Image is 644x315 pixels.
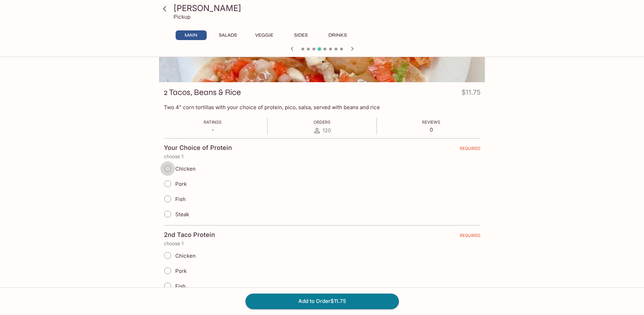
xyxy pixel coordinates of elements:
h4: 2nd Taco Protein [164,231,215,239]
span: Pork [175,268,187,274]
button: Add to Order$11.75 [245,294,399,309]
span: Fish [175,283,186,289]
h3: 2 Tacos, Beans & Rice [164,87,241,98]
p: Two 4" corn tortillas with your choice of protein, pico, salsa, served with beans and rice [164,104,480,111]
p: 0 [422,126,440,133]
h4: $11.75 [461,87,480,101]
span: Pork [175,181,187,187]
button: Veggie [249,30,280,40]
p: - [204,126,222,133]
p: Pickup [174,13,190,20]
p: choose 1 [164,154,480,159]
span: Ratings [204,120,222,125]
span: REQUIRED [460,233,480,241]
span: Steak [175,211,189,218]
h3: [PERSON_NAME] [174,3,483,13]
span: Fish [175,196,186,202]
span: Reviews [422,120,440,125]
button: Salads [212,30,243,40]
button: Drinks [322,30,353,40]
h4: Your Choice of Protein [164,144,232,152]
span: Chicken [175,252,196,259]
span: 120 [323,127,331,134]
span: REQUIRED [460,146,480,154]
span: Orders [314,120,330,125]
p: choose 1 [164,241,480,246]
button: Main [176,30,207,40]
span: Chicken [175,165,196,172]
button: Sides [286,30,317,40]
